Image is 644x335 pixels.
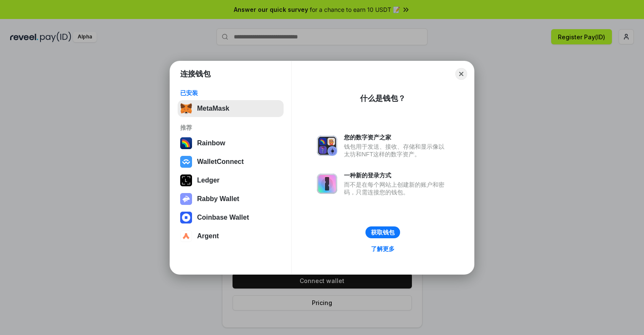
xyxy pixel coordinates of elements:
button: Rabby Wallet [178,191,284,207]
img: svg+xml,%3Csvg%20width%3D%2228%22%20height%3D%2228%22%20viewBox%3D%220%200%2028%2028%22%20fill%3D... [180,230,192,242]
div: 钱包用于发送、接收、存储和显示像以太坊和NFT这样的数字资产。 [344,143,449,158]
button: Coinbase Wallet [178,209,284,226]
img: svg+xml,%3Csvg%20width%3D%22120%22%20height%3D%22120%22%20viewBox%3D%220%200%20120%20120%22%20fil... [180,137,192,149]
button: Argent [178,228,284,245]
div: 而不是在每个网站上创建新的账户和密码，只需连接您的钱包。 [344,181,449,196]
div: 了解更多 [371,245,395,253]
img: svg+xml,%3Csvg%20xmlns%3D%22http%3A%2F%2Fwww.w3.org%2F2000%2Fsvg%22%20width%3D%2228%22%20height%3... [180,174,192,186]
button: 获取钱包 [365,226,400,238]
div: 您的数字资产之家 [344,133,449,141]
h1: 连接钱包 [180,69,211,79]
img: svg+xml,%3Csvg%20fill%3D%22none%22%20height%3D%2233%22%20viewBox%3D%220%200%2035%2033%22%20width%... [180,103,192,114]
button: Close [455,68,467,80]
div: 什么是钱包？ [360,93,406,103]
div: Ledger [197,177,219,184]
div: 一种新的登录方式 [344,172,449,179]
div: Rainbow [197,139,225,147]
button: Ledger [178,172,284,189]
div: Rabby Wallet [197,195,239,203]
img: svg+xml,%3Csvg%20width%3D%2228%22%20height%3D%2228%22%20viewBox%3D%220%200%2028%2028%22%20fill%3D... [180,156,192,168]
div: 已安装 [180,89,281,97]
img: svg+xml,%3Csvg%20xmlns%3D%22http%3A%2F%2Fwww.w3.org%2F2000%2Fsvg%22%20fill%3D%22none%22%20viewBox... [317,136,337,156]
button: WalletConnect [178,153,284,170]
div: Argent [197,232,219,240]
button: Rainbow [178,135,284,152]
div: MetaMask [197,105,229,112]
img: svg+xml,%3Csvg%20xmlns%3D%22http%3A%2F%2Fwww.w3.org%2F2000%2Fsvg%22%20fill%3D%22none%22%20viewBox... [317,174,337,194]
div: 获取钱包 [371,229,395,236]
div: Coinbase Wallet [197,214,249,221]
div: WalletConnect [197,158,244,166]
img: svg+xml,%3Csvg%20xmlns%3D%22http%3A%2F%2Fwww.w3.org%2F2000%2Fsvg%22%20fill%3D%22none%22%20viewBox... [180,193,192,205]
div: 推荐 [180,124,281,131]
img: svg+xml,%3Csvg%20width%3D%2228%22%20height%3D%2228%22%20viewBox%3D%220%200%2028%2028%22%20fill%3D... [180,212,192,223]
a: 了解更多 [366,243,400,254]
button: MetaMask [178,100,284,117]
